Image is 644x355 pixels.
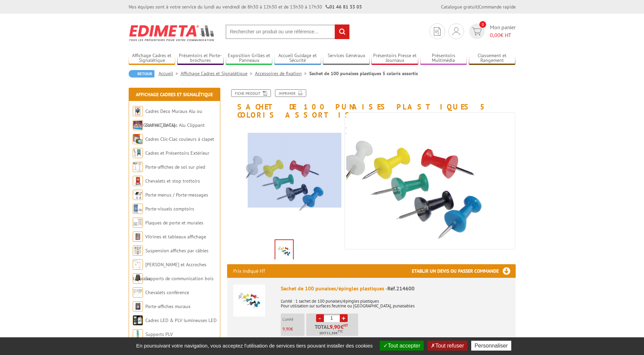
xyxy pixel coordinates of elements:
button: Personnaliser (fenêtre modale) [471,341,511,351]
a: Vitrines et tableaux affichage [145,234,206,240]
a: Affichage Cadres et Signalétique [181,70,255,77]
input: rechercher [335,24,349,39]
a: Accueil Guidage et Sécurité [274,53,321,64]
a: Cadres Deco Muraux Alu ou [GEOGRAPHIC_DATA] [133,108,202,128]
a: Supports PLV [145,331,173,337]
a: Porte-affiches de sol sur pied [145,164,205,170]
img: Porte-menus / Porte-messages [133,190,143,200]
sup: TTC [338,329,343,333]
div: Nos équipes sont à votre service du lundi au vendredi de 8h30 à 12h30 et de 13h30 à 17h30 [129,3,362,10]
a: Présentoirs Multimédia [420,53,467,64]
a: Plaques de porte et murales [145,220,203,226]
img: Porte-affiches muraux [133,301,143,311]
a: Cadres Clic-Clac couleurs à clapet [145,136,214,142]
a: Fiche produit [231,89,271,97]
img: Porte-affiches de sol sur pied [133,162,143,172]
span: Réf.214600 [387,285,415,292]
a: Commande rapide [479,4,516,10]
a: - [316,314,324,322]
img: Cadres et Présentoirs Extérieur [133,148,143,158]
span: En poursuivant votre navigation, vous acceptez l'utilisation de services tiers pouvant installer ... [133,343,376,349]
img: Cadres Clic-Clac couleurs à clapet [133,134,143,144]
button: Tout accepter [380,341,424,351]
img: Plaques de porte et murales [133,218,143,228]
p: Prix indiqué HT [233,264,265,278]
a: Accueil [159,70,181,77]
span: 9,90 [282,326,291,332]
a: Retour [129,70,154,78]
a: Imprimer [275,89,306,97]
img: Cadres Deco Muraux Alu ou Bois [133,106,143,116]
input: Rechercher un produit ou une référence... [225,24,350,39]
div: | [441,3,516,10]
a: Porte-menus / Porte-messages [145,192,208,198]
span: 9,90 [330,324,341,329]
strong: 01 46 81 33 03 [326,4,362,10]
img: devis rapide [453,27,460,35]
p: L'unité : 1 sachet de 100 punaises/épingles plastiques Pour utilisation sur surfaces feutrine ou ... [281,294,510,308]
img: accessoires_de_fixation_214600.jpg [310,81,513,285]
span: € HT [490,31,516,39]
a: Exposition Grilles et Panneaux [226,53,273,64]
a: Chevalets conférence [145,289,189,295]
a: Cadres LED & PLV lumineuses LED [145,317,217,323]
span: 11,88 [327,331,336,336]
a: Classement et Rangement [469,53,516,64]
span: € [341,324,344,329]
a: Affichage Cadres et Signalétique [129,53,176,64]
a: Chevalets et stop trottoirs [145,178,200,184]
a: Catalogue gratuit [441,4,478,10]
a: Cadres et Présentoirs Extérieur [145,150,209,156]
a: Présentoirs et Porte-brochures [177,53,224,64]
p: € [282,327,305,332]
div: Sachet de 100 punaises/épingles plastiques - [281,285,510,292]
img: accessoires_de_fixation_214600.jpg [275,240,293,261]
button: Tout refuser [427,341,467,351]
a: Supports de communication bois [145,275,214,282]
h1: Sachet de 100 punaises plastiques 5 coloris assortis [222,89,521,119]
p: L'unité [282,317,305,322]
img: Vitrines et tableaux affichage [133,232,143,242]
a: Affichage Cadres et Signalétique [136,91,213,98]
a: [PERSON_NAME] et Accroches tableaux [133,261,206,282]
img: devis rapide [472,28,482,35]
a: + [340,314,348,322]
img: Suspension affiches par câbles [133,246,143,256]
a: Porte-affiches muraux [145,303,190,309]
span: 0,00 [490,32,500,38]
a: Porte-visuels comptoirs [145,206,194,212]
img: Sachet de 100 punaises/épingles plastiques [233,285,265,317]
span: Mon panier [490,23,516,39]
img: Chevalets et stop trottoirs [133,176,143,186]
span: 0 [479,21,486,28]
li: Sachet de 100 punaises plastiques 5 coloris assortis [309,70,418,77]
a: Présentoirs Presse et Journaux [371,53,418,64]
img: Edimeta [129,20,215,46]
img: Chevalets conférence [133,287,143,298]
p: Total [308,324,358,336]
sup: HT [344,323,348,328]
a: Services Généraux [323,53,370,64]
a: Accessoires de fixation [255,70,309,77]
a: Cadres Clic-Clac Alu Clippant [145,122,205,128]
img: Cimaises et Accroches tableaux [133,259,143,270]
img: Cadres LED & PLV lumineuses LED [133,315,143,325]
span: Soit € [319,331,343,336]
img: devis rapide [434,27,441,36]
a: devis rapide 0 Mon panier 0,00€ HT [467,23,516,39]
img: Supports PLV [133,329,143,339]
img: Porte-visuels comptoirs [133,204,143,214]
h3: Etablir un devis ou passer commande [412,264,516,278]
a: Suspension affiches par câbles [145,248,208,254]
